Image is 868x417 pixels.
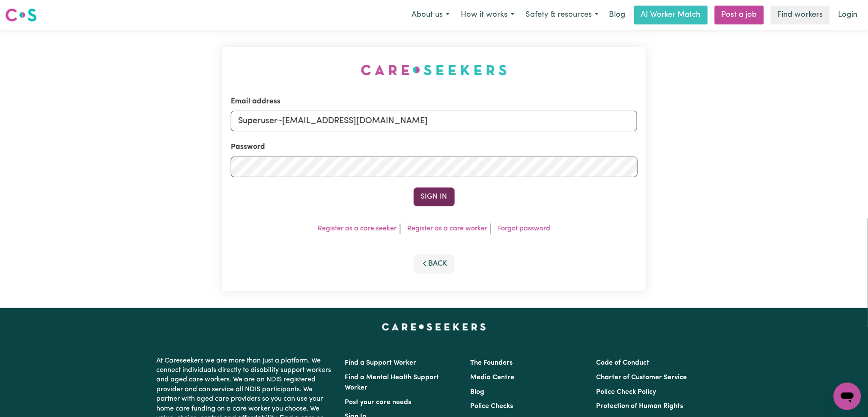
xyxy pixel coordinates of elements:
img: Careseekers logo [5,7,37,23]
a: Blog [604,6,631,24]
a: Find a Mental Health Support Worker [345,374,439,391]
iframe: Button to launch messaging window [834,383,861,410]
label: Password [231,142,265,153]
a: Register as a care seeker [318,225,397,232]
a: AI Worker Match [634,6,708,24]
a: Find a Support Worker [345,360,417,366]
a: Post your care needs [345,399,412,406]
button: Sign In [414,187,455,206]
a: Charter of Customer Service [596,374,687,381]
a: Code of Conduct [596,360,649,366]
button: How it works [455,6,520,24]
a: Careseekers logo [5,5,37,25]
a: Register as a care worker [407,225,487,232]
label: Email address [231,96,280,107]
a: Police Checks [471,403,513,410]
button: About us [406,6,455,24]
a: Protection of Human Rights [596,403,683,410]
a: Forgot password [498,225,550,232]
a: Login [833,6,863,24]
button: Safety & resources [520,6,604,24]
a: The Founders [471,360,513,366]
input: Email address [231,111,638,131]
a: Post a job [715,6,764,24]
a: Careseekers home page [382,323,486,330]
a: Media Centre [471,374,515,381]
a: Find workers [771,6,830,24]
a: Police Check Policy [596,389,656,396]
a: Blog [471,389,485,396]
button: Back [414,254,455,273]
